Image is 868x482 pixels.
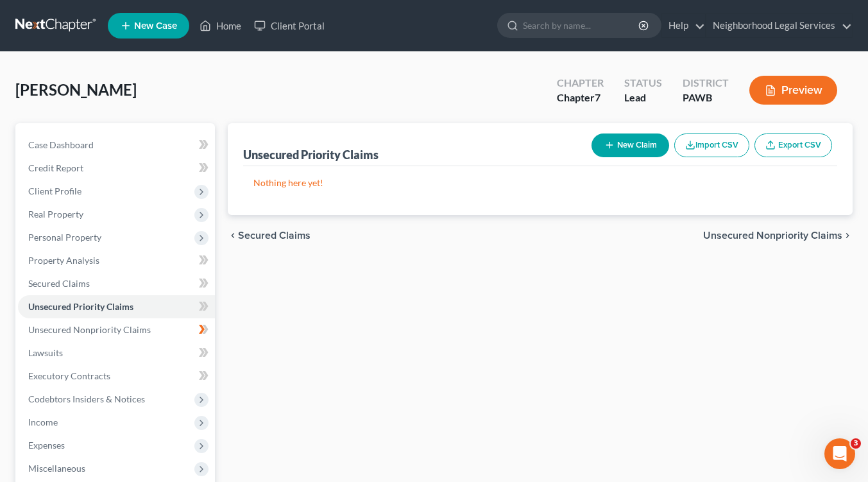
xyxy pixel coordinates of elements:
[851,438,861,449] span: 3
[28,347,63,358] span: Lawsuits
[248,14,331,37] a: Client Portal
[683,90,729,105] div: PAWB
[28,324,151,335] span: Unsecured Nonpriority Claims
[228,230,311,241] button: chevron_left Secured Claims
[238,230,311,241] span: Secured Claims
[703,230,842,241] span: Unsecured Nonpriority Claims
[824,438,855,469] iframe: Intercom live chat
[28,463,85,474] span: Miscellaneous
[28,393,145,404] span: Codebtors Insiders & Notices
[28,278,90,289] span: Secured Claims
[18,249,215,272] a: Property Analysis
[28,162,83,173] span: Credit Report
[134,21,177,31] span: New Case
[253,176,827,189] p: Nothing here yet!
[28,209,83,219] span: Real Property
[683,76,729,90] div: District
[557,90,604,105] div: Chapter
[28,440,65,451] span: Expenses
[754,133,832,157] a: Export CSV
[28,255,99,266] span: Property Analysis
[595,91,600,103] span: 7
[15,80,137,99] span: [PERSON_NAME]
[842,230,853,241] i: chevron_right
[523,13,640,37] input: Search by name...
[193,14,248,37] a: Home
[18,365,215,388] a: Executory Contracts
[662,14,705,37] a: Help
[18,341,215,365] a: Lawsuits
[28,370,110,381] span: Executory Contracts
[18,272,215,295] a: Secured Claims
[18,133,215,157] a: Case Dashboard
[703,230,853,241] button: Unsecured Nonpriority Claims chevron_right
[557,76,604,90] div: Chapter
[243,147,379,162] div: Unsecured Priority Claims
[228,230,238,241] i: chevron_left
[28,301,133,312] span: Unsecured Priority Claims
[28,139,94,150] span: Case Dashboard
[624,76,662,90] div: Status
[706,14,852,37] a: Neighborhood Legal Services
[18,157,215,180] a: Credit Report
[674,133,749,157] button: Import CSV
[624,90,662,105] div: Lead
[28,185,81,196] span: Client Profile
[18,318,215,341] a: Unsecured Nonpriority Claims
[749,76,837,105] button: Preview
[28,232,101,243] span: Personal Property
[591,133,669,157] button: New Claim
[18,295,215,318] a: Unsecured Priority Claims
[28,417,58,427] span: Income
